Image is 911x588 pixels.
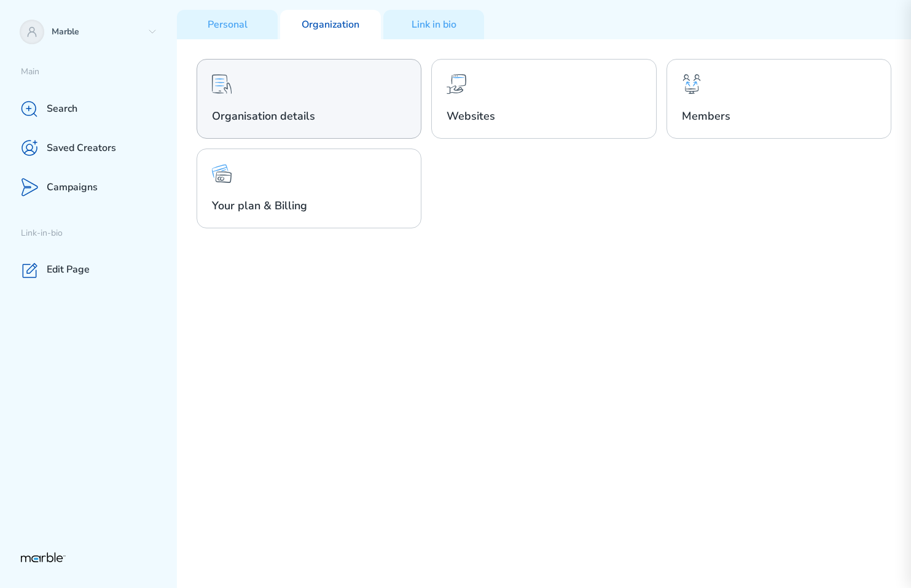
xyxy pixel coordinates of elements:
[21,228,177,239] p: Link-in-bio
[212,109,406,123] h2: Organisation details
[47,263,90,276] p: Edit Page
[412,18,456,31] p: Link in bio
[47,103,77,115] p: Search
[208,18,248,31] p: Personal
[682,109,876,123] h2: Members
[52,26,143,38] p: Marble
[47,142,116,155] p: Saved Creators
[21,66,177,78] p: Main
[47,181,98,194] p: Campaigns
[212,198,406,213] h2: Your plan & Billing
[447,109,641,123] h2: Websites
[302,18,359,31] p: Organization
